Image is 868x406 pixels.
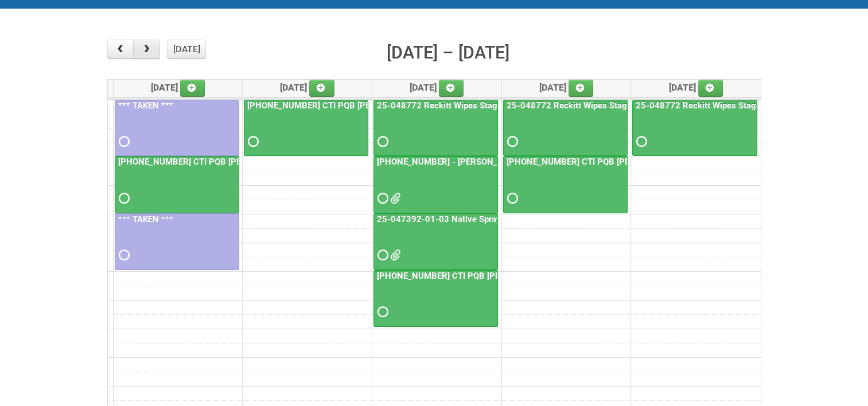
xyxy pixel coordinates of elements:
[373,156,498,213] a: [PHONE_NUMBER] - [PERSON_NAME] UFC CUT US
[119,251,127,259] span: Requested
[503,100,628,157] a: 25-048772 Reckitt Wipes Stage 4 - blinding/labeling day
[180,80,205,97] a: Add an event
[390,194,398,202] span: JNF.DOC MDN (2).xlsx MDN.xlsx
[503,156,628,213] a: [PHONE_NUMBER] CTI PQB [PERSON_NAME] Real US - blinding day
[504,100,730,111] a: 25-048772 Reckitt Wipes Stage 4 - blinding/labeling day
[507,138,515,146] span: Requested
[248,138,256,146] span: Requested
[439,80,464,97] a: Add an event
[373,270,498,327] a: [PHONE_NUMBER] CTI PQB [PERSON_NAME] Real US - blinding day
[119,138,127,146] span: Requested
[698,80,723,97] a: Add an event
[636,138,644,146] span: Requested
[119,194,127,202] span: Requested
[375,157,577,167] a: [PHONE_NUMBER] - [PERSON_NAME] UFC CUT US
[375,271,643,281] a: [PHONE_NUMBER] CTI PQB [PERSON_NAME] Real US - blinding day
[569,80,594,97] a: Add an event
[375,214,567,224] a: 25-047392-01-03 Native Spray Rapid Response
[244,100,368,157] a: [PHONE_NUMBER] CTI PQB [PERSON_NAME] Real US - blinding day
[245,100,513,111] a: [PHONE_NUMBER] CTI PQB [PERSON_NAME] Real US - blinding day
[373,100,498,157] a: 25-048772 Reckitt Wipes Stage 4 - blinding/labeling day
[115,156,239,213] a: [PHONE_NUMBER] CTI PQB [PERSON_NAME] Real US - blinding day
[167,40,206,59] button: [DATE]
[504,157,772,167] a: [PHONE_NUMBER] CTI PQB [PERSON_NAME] Real US - blinding day
[375,100,600,111] a: 25-048772 Reckitt Wipes Stage 4 - blinding/labeling day
[507,194,515,202] span: Requested
[373,213,498,270] a: 25-047392-01-03 Native Spray Rapid Response
[669,82,723,93] span: [DATE]
[632,100,757,157] a: 25-048772 Reckitt Wipes Stage 4 - blinding/labeling day
[151,82,205,93] span: [DATE]
[390,251,398,259] span: 25-047392-01-03 JNF.DOC 25-047392-01-03 - MDN.xlsx
[116,157,384,167] a: [PHONE_NUMBER] CTI PQB [PERSON_NAME] Real US - blinding day
[280,82,334,93] span: [DATE]
[387,40,509,66] h2: [DATE] – [DATE]
[377,138,386,146] span: Requested
[377,308,386,316] span: Requested
[633,100,859,111] a: 25-048772 Reckitt Wipes Stage 4 - blinding/labeling day
[410,82,464,93] span: [DATE]
[377,194,386,202] span: Requested
[377,251,386,259] span: Requested
[309,80,334,97] a: Add an event
[539,82,594,93] span: [DATE]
